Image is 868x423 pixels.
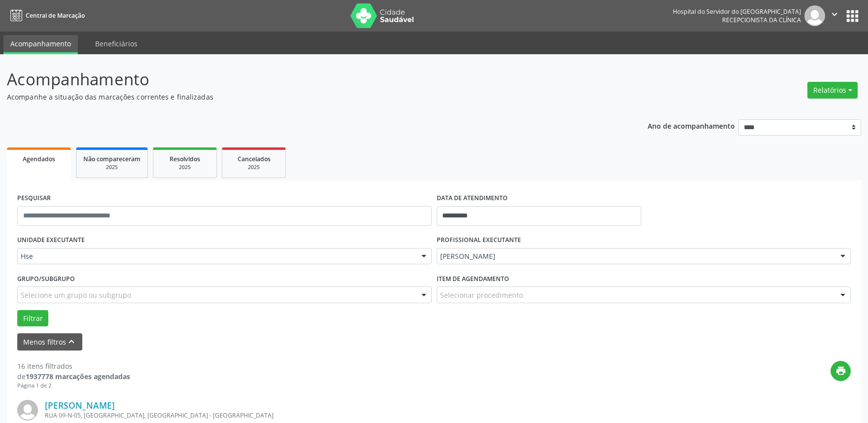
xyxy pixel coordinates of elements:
[45,411,703,420] div: RUA 09-N-05, [GEOGRAPHIC_DATA], [GEOGRAPHIC_DATA] - [GEOGRAPHIC_DATA]
[66,336,77,347] i: keyboard_arrow_up
[21,251,412,261] span: Hse
[83,164,140,171] div: 2025
[3,35,78,54] a: Acompanhamento
[170,155,200,163] span: Resolvidos
[17,371,130,382] div: de
[673,7,801,16] div: Hospital do Servidor do [GEOGRAPHIC_DATA]
[17,400,38,421] img: img
[23,155,55,163] span: Agendados
[825,5,844,26] button: 
[7,67,605,92] p: Acompanhamento
[17,271,75,286] label: Grupo/Subgrupo
[437,233,521,248] label: PROFISSIONAL EXECUTANTE
[21,290,131,300] span: Selecione um grupo ou subgrupo
[835,365,846,376] i: print
[17,191,51,206] label: PESQUISAR
[648,119,735,132] p: Ano de acompanhamento
[88,35,144,52] a: Beneficiários
[17,310,48,327] button: Filtrar
[17,233,85,248] label: UNIDADE EXECUTANTE
[722,16,801,24] span: Recepcionista da clínica
[437,271,509,286] label: Item de agendamento
[17,382,130,390] div: Página 1 de 2
[238,155,271,163] span: Cancelados
[844,7,861,25] button: apps
[26,11,85,20] span: Central de Marcação
[17,333,82,351] button: Menos filtroskeyboard_arrow_up
[229,164,278,171] div: 2025
[829,9,840,20] i: 
[45,400,115,411] a: [PERSON_NAME]
[437,191,508,206] label: DATA DE ATENDIMENTO
[160,164,209,171] div: 2025
[17,361,130,371] div: 16 itens filtrados
[26,372,130,381] strong: 1937778 marcações agendadas
[831,361,851,381] button: print
[83,155,140,163] span: Não compareceram
[804,5,825,26] img: img
[7,92,605,102] p: Acompanhe a situação das marcações correntes e finalizadas
[440,290,523,300] span: Selecionar procedimento
[807,82,858,99] button: Relatórios
[7,7,85,24] a: Central de Marcação
[440,251,831,261] span: [PERSON_NAME]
